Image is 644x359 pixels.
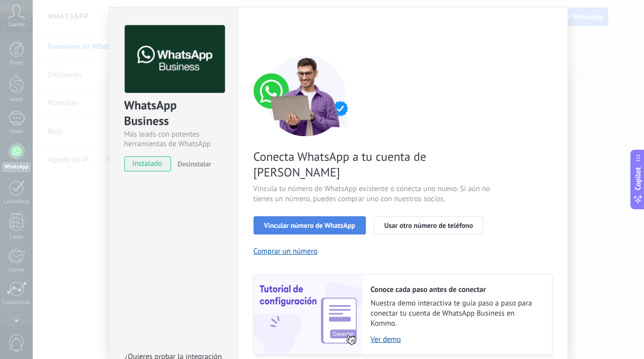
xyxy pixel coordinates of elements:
[384,222,473,229] span: Usar otro número de teléfono
[371,335,542,344] a: Ver demo
[633,167,643,191] span: Copilot
[125,156,171,171] span: instalado
[254,55,359,136] img: connect number
[124,97,223,130] div: WhatsApp Business
[178,159,211,168] span: Desinstalar
[371,298,542,329] span: Nuestra demo interactiva te guía paso a paso para conectar tu cuenta de WhatsApp Business en Kommo.
[371,285,542,294] h2: Conoce cada paso antes de conectar
[374,216,484,234] button: Usar otro número de teléfono
[254,216,366,234] button: Vincular número de WhatsApp
[264,222,355,229] span: Vincular número de WhatsApp
[254,184,493,204] span: Vincula tu número de WhatsApp existente o conecta uno nuevo. Si aún no tienes un número, puedes c...
[254,247,318,256] button: Comprar un número
[125,25,225,93] img: logo_main.png
[174,156,211,171] button: Desinstalar
[124,130,223,149] div: Más leads con potentes herramientas de WhatsApp
[254,149,493,180] span: Conecta WhatsApp a tu cuenta de [PERSON_NAME]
